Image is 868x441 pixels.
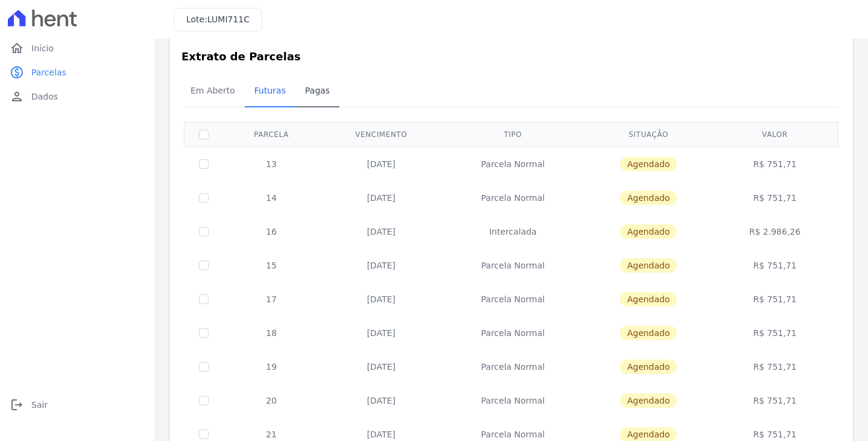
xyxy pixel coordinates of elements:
[223,350,319,384] td: 19
[442,384,583,417] td: Parcela Normal
[442,316,583,350] td: Parcela Normal
[620,292,677,306] span: Agendado
[181,76,245,107] a: Em Aberto
[186,13,250,26] h3: Lote:
[714,350,835,384] td: R$ 751,71
[714,282,835,316] td: R$ 751,71
[319,147,442,181] td: [DATE]
[223,122,319,147] th: Parcela
[620,224,677,239] span: Agendado
[223,249,319,282] td: 15
[247,78,293,103] span: Futuras
[223,384,319,417] td: 20
[319,181,442,215] td: [DATE]
[298,78,337,103] span: Pagas
[223,316,319,350] td: 18
[714,181,835,215] td: R$ 751,71
[245,76,295,107] a: Futuras
[183,78,242,103] span: Em Aberto
[5,36,149,60] a: homeInício
[10,89,24,104] i: person
[31,399,48,411] span: Sair
[319,282,442,316] td: [DATE]
[223,215,319,249] td: 16
[319,316,442,350] td: [DATE]
[295,76,339,107] a: Pagas
[223,282,319,316] td: 17
[5,60,149,84] a: paidParcelas
[319,350,442,384] td: [DATE]
[5,393,149,417] a: logoutSair
[714,122,835,147] th: Valor
[442,215,583,249] td: Intercalada
[714,215,835,249] td: R$ 2.986,26
[714,249,835,282] td: R$ 751,71
[207,14,250,24] span: LUMI711C
[442,350,583,384] td: Parcela Normal
[620,360,677,374] span: Agendado
[714,147,835,181] td: R$ 751,71
[442,181,583,215] td: Parcela Normal
[223,147,319,181] td: 13
[31,66,66,78] span: Parcelas
[181,48,841,65] h3: Extrato de Parcelas
[714,316,835,350] td: R$ 751,71
[620,393,677,408] span: Agendado
[31,42,54,54] span: Início
[620,157,677,171] span: Agendado
[319,249,442,282] td: [DATE]
[319,122,442,147] th: Vencimento
[10,41,24,56] i: home
[31,90,58,103] span: Dados
[714,384,835,417] td: R$ 751,71
[442,147,583,181] td: Parcela Normal
[319,384,442,417] td: [DATE]
[442,122,583,147] th: Tipo
[442,282,583,316] td: Parcela Normal
[5,84,149,109] a: personDados
[223,181,319,215] td: 14
[319,215,442,249] td: [DATE]
[442,249,583,282] td: Parcela Normal
[620,258,677,273] span: Agendado
[620,326,677,340] span: Agendado
[10,65,24,80] i: paid
[620,191,677,205] span: Agendado
[583,122,714,147] th: Situação
[10,398,24,412] i: logout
